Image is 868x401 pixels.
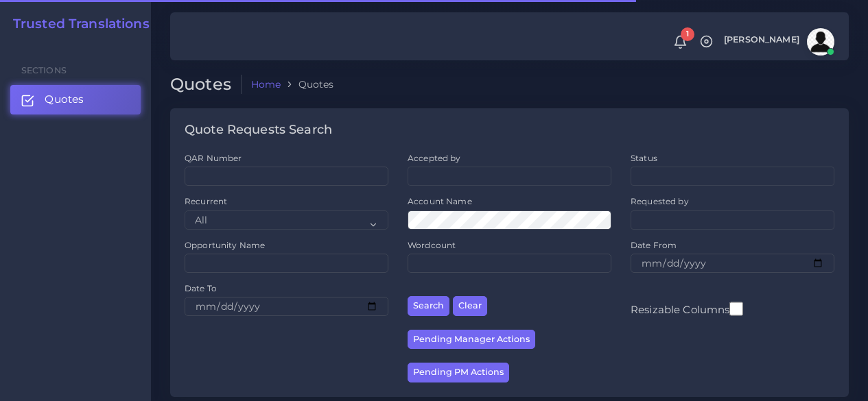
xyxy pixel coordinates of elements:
[251,77,281,91] a: Home
[807,28,834,56] img: avatar
[681,27,694,41] span: 1
[185,123,332,138] h4: Quote Requests Search
[631,195,689,207] label: Requested by
[631,152,657,164] label: Status
[453,296,487,316] button: Clear
[185,282,217,294] label: Date To
[170,75,242,95] h2: Quotes
[408,363,509,382] button: Pending PM Actions
[631,239,677,251] label: Date From
[717,28,839,56] a: [PERSON_NAME]avatar
[408,330,535,350] button: Pending Manager Actions
[185,195,227,207] label: Recurrent
[631,300,743,317] label: Resizable Columns
[724,36,799,45] span: [PERSON_NAME]
[3,16,150,32] a: Trusted Translations
[281,77,333,91] li: Quotes
[10,85,141,114] a: Quotes
[21,65,67,75] span: Sections
[668,35,692,49] a: 1
[185,239,265,251] label: Opportunity Name
[729,300,743,317] input: Resizable Columns
[185,152,242,164] label: QAR Number
[408,195,472,207] label: Account Name
[408,152,461,164] label: Accepted by
[45,92,84,107] span: Quotes
[408,296,449,316] button: Search
[408,239,456,251] label: Wordcount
